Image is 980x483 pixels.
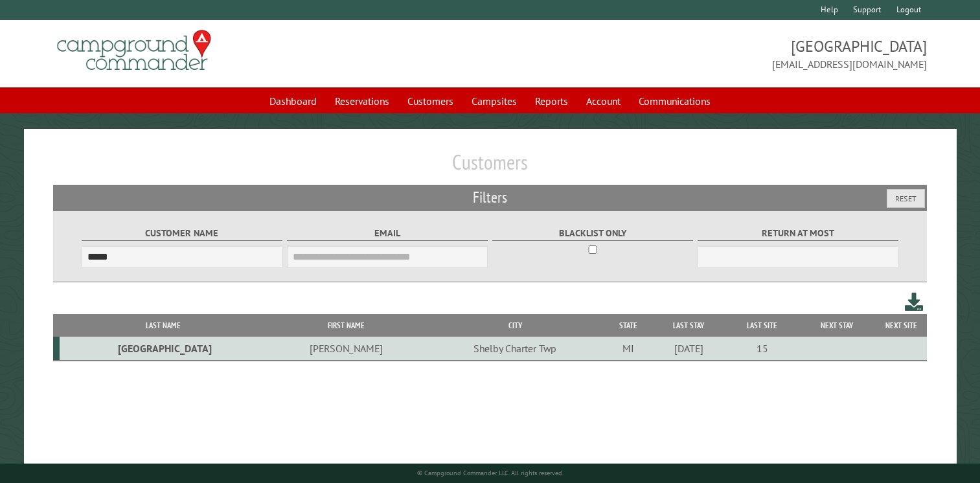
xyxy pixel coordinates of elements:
span: [GEOGRAPHIC_DATA] [EMAIL_ADDRESS][DOMAIN_NAME] [490,36,928,72]
th: First Name [267,314,426,337]
a: Dashboard [262,89,325,113]
td: 15 [726,337,799,361]
a: Customers [400,89,461,113]
td: Shelby Charter Twp [426,337,604,361]
label: Email [287,226,488,241]
a: Reports [527,89,576,113]
th: Next Site [875,314,927,337]
a: Reservations [327,89,397,113]
th: Last Stay [652,314,725,337]
h2: Filters [53,185,927,210]
img: Campground Commander [53,25,215,76]
th: State [604,314,652,337]
small: © Campground Commander LLC. All rights reserved. [417,469,564,477]
a: Communications [631,89,718,113]
th: City [426,314,604,337]
td: [GEOGRAPHIC_DATA] [60,337,268,361]
h1: Customers [53,150,927,185]
th: Last Site [726,314,799,337]
a: Account [578,89,628,113]
label: Return at most [698,226,899,241]
td: [PERSON_NAME] [267,337,426,361]
div: [DATE] [654,342,724,355]
th: Next Stay [799,314,875,337]
button: Reset [887,189,925,208]
th: Last Name [60,314,268,337]
a: Campsites [464,89,525,113]
label: Customer Name [82,226,283,241]
label: Blacklist only [492,226,694,241]
td: MI [604,337,652,361]
a: Download this customer list (.csv) [905,290,924,314]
